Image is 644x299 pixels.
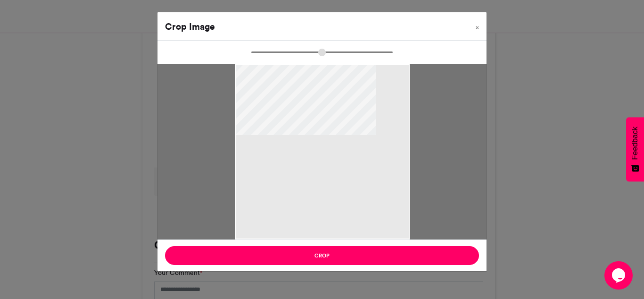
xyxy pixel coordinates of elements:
[165,20,215,34] h4: Crop Image
[604,261,635,290] iframe: chat widget
[468,12,487,39] button: Close
[631,127,639,160] span: Feedback
[165,246,479,265] button: Crop
[476,25,479,30] span: ×
[626,117,644,181] button: Feedback - Show survey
